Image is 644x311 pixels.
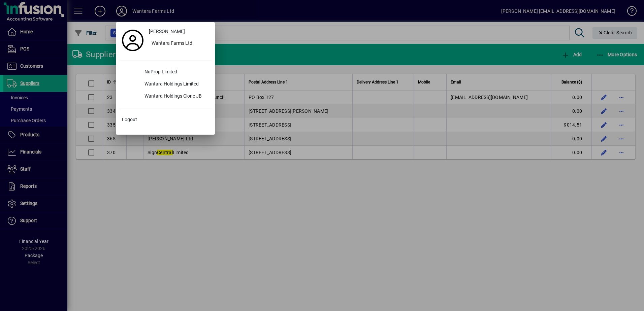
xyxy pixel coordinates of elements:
[119,34,146,46] a: Profile
[119,114,212,126] button: Logout
[149,28,185,35] span: [PERSON_NAME]
[139,78,212,91] div: Wantara Holdings Limited
[139,66,212,78] div: NuProp Limited
[139,91,212,103] div: Wantara Holdings Clone JB
[119,66,212,78] button: NuProp Limited
[146,26,212,38] a: [PERSON_NAME]
[146,38,212,50] button: Wantara Farms Ltd
[119,91,212,103] button: Wantara Holdings Clone JB
[122,116,137,123] span: Logout
[119,78,212,91] button: Wantara Holdings Limited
